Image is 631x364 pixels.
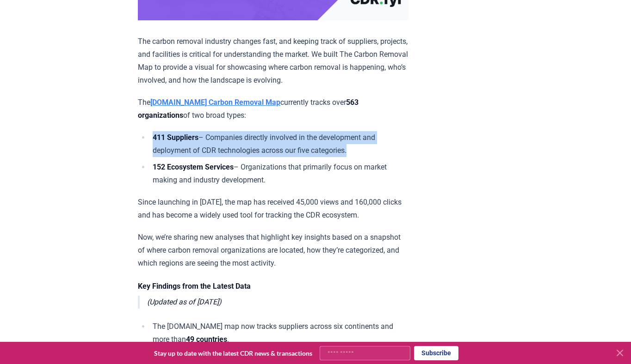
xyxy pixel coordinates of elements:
strong: 411 Suppliers [153,133,198,142]
strong: Key Findings from the Latest Data [138,282,251,291]
p: The carbon removal industry changes fast, and keeping track of suppliers, projects, and facilitie... [138,35,408,87]
strong: 49 countries [186,335,227,344]
li: – Companies directly involved in the development and deployment of CDR technologies across our fi... [150,131,408,157]
a: [DOMAIN_NAME] Carbon Removal Map [150,98,280,107]
p: Now, we’re sharing new analyses that highlight key insights based on a snapshot of where carbon r... [138,231,408,270]
p: Since launching in [DATE], the map has received 45,000 views and 160,000 clicks and has become a ... [138,196,408,222]
li: – Organizations that primarily focus on market making and industry development. [150,161,408,187]
em: (Updated as of [DATE]) [147,297,222,306]
p: The currently tracks over of two broad types: [138,96,408,122]
strong: 152 Ecosystem Services [153,163,234,171]
li: The [DOMAIN_NAME] map now tracks suppliers across six continents and more than . [150,320,408,346]
strong: 563 organizations [138,98,359,120]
